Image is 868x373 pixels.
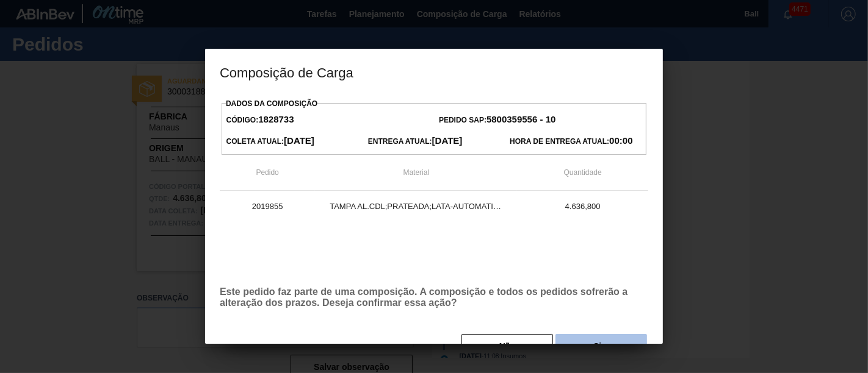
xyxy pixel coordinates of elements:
td: 2019855 [220,191,315,221]
span: Código: [226,116,294,124]
span: Material [403,168,430,177]
p: Este pedido faz parte de uma composição. A composição e todos os pedidos sofrerão a alteração dos... [220,286,648,308]
span: Coleta Atual: [226,137,314,146]
button: Não [461,334,553,358]
h3: Composição de Carga [205,49,663,95]
span: Pedido SAP: [439,116,555,124]
strong: [DATE] [284,135,314,146]
strong: 00:00 [609,135,632,146]
strong: 5800359556 - 10 [486,114,555,124]
span: Entrega Atual: [368,137,463,146]
strong: [DATE] [432,135,463,146]
button: Sim [555,334,647,358]
span: Pedido [256,168,278,177]
strong: 1828733 [258,114,294,124]
label: Dados da Composição [226,99,317,108]
span: Hora de Entrega Atual: [510,137,632,146]
td: 4.636,800 [517,191,648,221]
span: Quantidade [564,168,602,177]
td: TAMPA AL.CDL;PRATEADA;LATA-AUTOMATICA; [315,191,517,221]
